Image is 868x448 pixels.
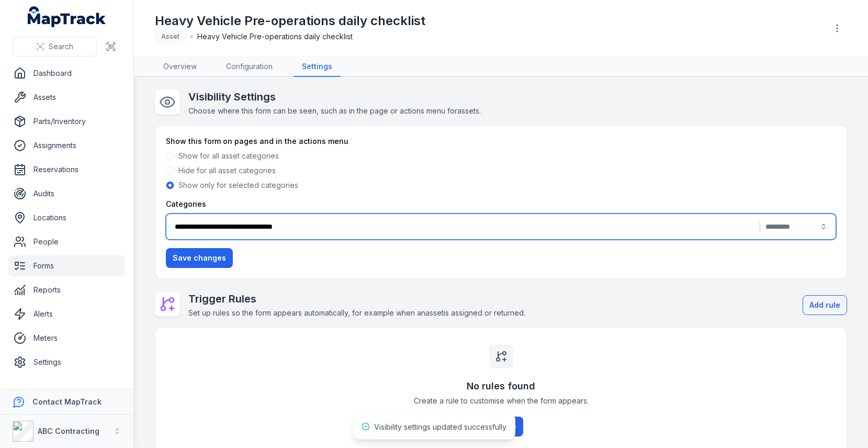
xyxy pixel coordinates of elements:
[178,180,298,191] label: Show only for selected categories
[8,159,125,180] a: Reservations
[294,57,341,77] a: Settings
[155,57,205,77] a: Overview
[188,89,481,104] h2: Visibility Settings
[38,427,99,435] strong: ABC Contracting
[155,13,425,29] h1: Heavy Vehicle Pre-operations daily checklist
[155,29,186,44] div: Asset
[8,111,125,132] a: Parts/Inventory
[166,248,233,268] button: Save changes
[414,396,589,406] span: Create a rule to customise when the form appears.
[8,255,125,276] a: Forms
[8,87,125,108] a: Assets
[8,63,125,84] a: Dashboard
[166,199,206,209] label: Categories
[8,304,125,324] a: Alerts
[218,57,281,77] a: Configuration
[28,6,106,27] a: MapTrack
[8,352,125,373] a: Settings
[178,165,276,176] label: Hide for all asset categories
[8,279,125,300] a: Reports
[32,397,102,406] strong: Contact MapTrack
[8,231,125,252] a: People
[188,308,525,317] span: Set up rules so the form appears automatically, for example when an asset is assigned or returned.
[8,183,125,204] a: Audits
[178,151,279,161] label: Show for all asset categories
[803,295,847,315] button: Add rule
[166,136,348,147] label: Show this form on pages and in the actions menu
[374,422,506,431] span: Visibility settings updated successfully
[188,292,525,306] h2: Trigger Rules
[13,37,97,57] button: Search
[467,379,535,394] h3: No rules found
[8,135,125,156] a: Assignments
[197,31,353,42] span: Heavy Vehicle Pre-operations daily checklist
[188,106,481,115] span: Choose where this form can be seen, such as in the page or actions menu for assets .
[49,41,73,52] span: Search
[8,328,125,349] a: Meters
[8,207,125,228] a: Locations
